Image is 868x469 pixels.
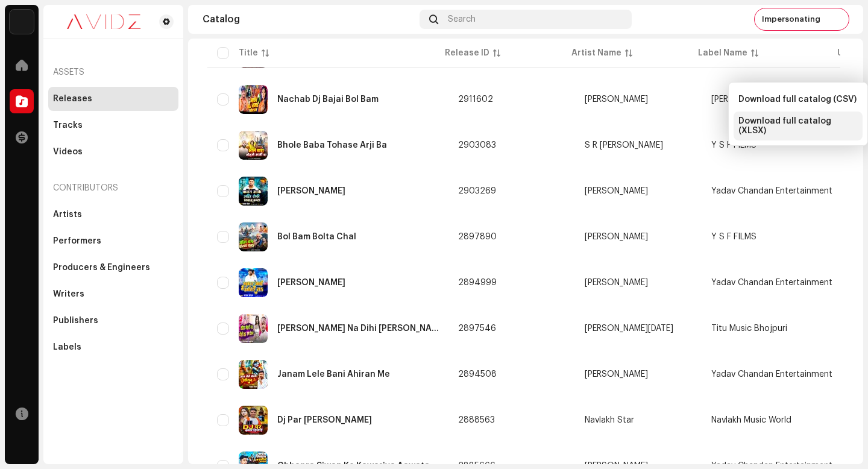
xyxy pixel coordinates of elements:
img: 2dc3ac7b-8ee2-4270-8167-86f8280712d3 [239,268,268,297]
span: Download full catalog (XLSX) [738,116,858,136]
img: fb94b3e2-c23e-4ae7-9ad8-066fa7a3e4bb [239,131,268,160]
span: 2911602 [458,95,493,104]
re-m-nav-item: Producers & Engineers [48,256,178,280]
re-a-nav-header: Contributors [48,174,178,203]
span: Dhiraj Diwana Entertainment [711,95,834,104]
span: Yadav Chandan [585,187,692,195]
div: Labels [53,342,81,352]
div: Bol Bam Bolta Chal [277,233,356,241]
span: Navlakh Music World [711,416,791,424]
img: 074de228-1680-484e-ae7e-249084ca7ceb [239,406,268,435]
span: Taiyab Raja [585,324,692,333]
div: Artist Name [571,47,621,59]
div: [PERSON_NAME][DATE] [585,324,673,333]
div: Janam Lele Bani Ahiran Me [277,370,390,379]
img: 0c631eef-60b6-411a-a233-6856366a70de [53,14,154,29]
span: Arun Bihari [585,233,692,241]
div: Artists [53,210,82,219]
re-m-nav-item: Labels [48,335,178,359]
div: [PERSON_NAME] [585,233,648,241]
span: Y S F FILMS [711,141,756,150]
div: Releases [53,94,92,104]
div: Sudhar Jae Ahir Ta [277,279,345,287]
div: S R [PERSON_NAME] [585,141,663,150]
re-m-nav-item: Tracks [48,113,178,137]
span: Yadav Chandan [585,370,692,379]
div: [PERSON_NAME] [585,95,648,104]
img: b7a32564-40d9-42ce-85b7-cb06d9537760 [239,360,268,389]
img: 99bf542e-f0f3-4b75-95d0-7b46c380889f [239,314,268,343]
span: Yadav Chandan Entertainment [711,279,832,287]
div: Kawan Aake Ahir Toli Rangbaj Banata [277,187,345,195]
span: Dhiraj Diwana [585,95,692,104]
img: be1c679f-d44c-4867-b7a5-00d02a4f40f5 [239,222,268,251]
re-m-nav-item: Artists [48,203,178,227]
span: Yadav Chandan Entertainment [711,187,832,195]
div: Catalog [203,14,415,24]
div: Dj Par Kamar Hilai [277,416,372,424]
span: Download full catalog (CSV) [738,95,857,104]
re-m-nav-item: Performers [48,229,178,253]
div: [PERSON_NAME] [585,370,648,379]
div: Bhole Baba Tohase Arji Ba [277,141,387,150]
div: Label Name [698,47,747,59]
re-m-nav-item: Publishers [48,309,178,333]
re-m-nav-item: Releases [48,87,178,111]
span: 2903269 [458,187,496,195]
div: Tracks [53,121,83,130]
span: 2894508 [458,370,497,379]
span: Navlakh Star [585,416,692,424]
img: 5792f512-160f-4df3-8367-95c0682bfcc4 [828,10,847,29]
span: Search [448,14,476,24]
span: 2897890 [458,233,497,241]
span: 2888563 [458,416,495,424]
div: Nachab Dj Bajai Bol Bam [277,95,379,104]
re-m-nav-item: Writers [48,282,178,306]
img: 824ca7e2-cebf-49a1-a307-d175b617870f [239,85,268,114]
div: Writers [53,289,84,299]
div: Tohar Mehari Na Dihi Ta Ham Deham [277,324,439,333]
span: S R Yaduvanshi [585,141,692,150]
span: Y S F FILMS [711,233,756,241]
div: Performers [53,236,101,246]
span: Impersonating [762,14,820,24]
div: Videos [53,147,83,157]
div: Navlakh Star [585,416,634,424]
span: Yadav Chandan Entertainment [711,370,832,379]
span: Yadav Chandan [585,279,692,287]
img: 10d72f0b-d06a-424f-aeaa-9c9f537e57b6 [10,10,34,34]
span: Titu Music Bhojpuri [711,324,787,333]
span: 2897546 [458,324,496,333]
re-a-nav-header: Assets [48,58,178,87]
div: Title [239,47,258,59]
span: 2903083 [458,141,496,150]
div: [PERSON_NAME] [585,279,648,287]
div: [PERSON_NAME] [585,187,648,195]
div: Publishers [53,316,98,326]
re-m-nav-item: Videos [48,140,178,164]
div: Release ID [445,47,489,59]
span: 2894999 [458,279,497,287]
img: 9260f716-1383-4c5d-b061-c03b291fad5d [239,177,268,206]
div: Producers & Engineers [53,263,150,272]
